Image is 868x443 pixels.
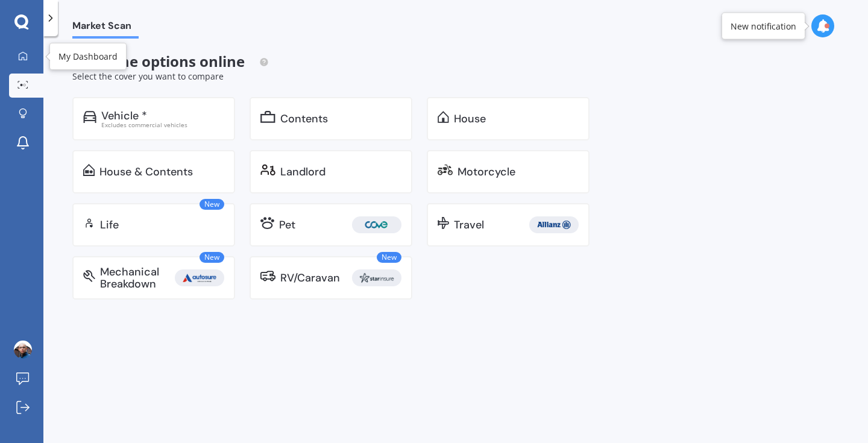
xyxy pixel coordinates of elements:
div: Contents [280,113,328,125]
div: RV/Caravan [280,272,340,284]
img: pet.71f96884985775575a0d.svg [260,217,274,229]
img: ACg8ocLb-2nwuJrgRbUyCK0hnB0DYQwAA6Q6trXvofMRQiaRpfwYLOM=s96-c [14,341,32,359]
div: Pet [279,219,295,231]
a: Pet [250,203,412,247]
div: Travel [454,219,484,231]
img: Cove.webp [354,216,399,233]
div: Excludes commercial vehicles [101,122,224,128]
div: Life [100,219,119,231]
img: mbi.6615ef239df2212c2848.svg [83,270,95,282]
div: Landlord [280,166,325,178]
span: Select the cover you want to compare [72,71,224,82]
span: Market Scan [72,20,139,36]
div: Mechanical Breakdown [100,266,175,290]
div: House & Contents [99,166,193,178]
img: content.01f40a52572271636b6f.svg [260,111,275,123]
img: rv.0245371a01b30db230af.svg [260,270,275,282]
img: travel.bdda8d6aa9c3f12c5fe2.svg [438,217,449,229]
span: New [377,252,401,263]
div: My Dashboard [58,51,118,63]
img: home-and-contents.b802091223b8502ef2dd.svg [83,164,95,176]
img: landlord.470ea2398dcb263567d0.svg [260,164,275,176]
div: House [454,113,486,125]
div: New notification [731,20,796,32]
div: Vehicle * [101,110,147,122]
img: car.f15378c7a67c060ca3f3.svg [83,111,96,123]
img: life.f720d6a2d7cdcd3ad642.svg [83,217,95,229]
span: New [200,199,224,210]
span: New [200,252,224,263]
div: Motorcycle [458,166,515,178]
img: Allianz.webp [532,216,576,233]
img: Star.webp [354,269,399,286]
img: home.91c183c226a05b4dc763.svg [438,111,449,123]
span: Show me options online [72,51,269,71]
img: Autosure.webp [177,269,222,286]
img: motorbike.c49f395e5a6966510904.svg [438,164,453,176]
